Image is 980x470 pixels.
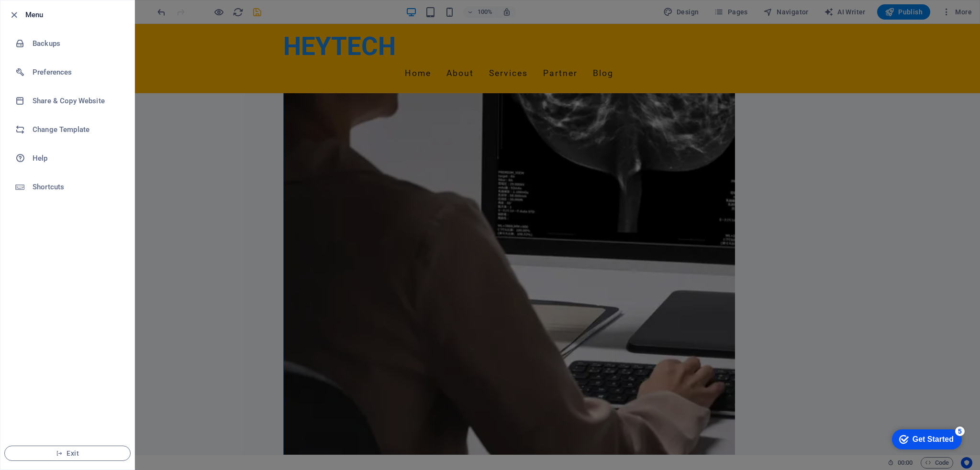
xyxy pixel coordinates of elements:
h6: Preferences [33,66,121,78]
button: Exit [4,446,131,461]
a: Help [0,144,134,173]
h6: Shortcuts [33,181,121,193]
h6: Help [33,153,121,164]
h6: Menu [25,9,127,21]
div: Get Started [28,11,69,19]
span: Exit [12,449,122,457]
h6: Share & Copy Website [33,95,121,107]
div: Get Started 5 items remaining, 0% complete [8,5,78,25]
h6: Backups [33,38,121,49]
div: 5 [71,2,80,11]
h6: Change Template [33,124,121,135]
